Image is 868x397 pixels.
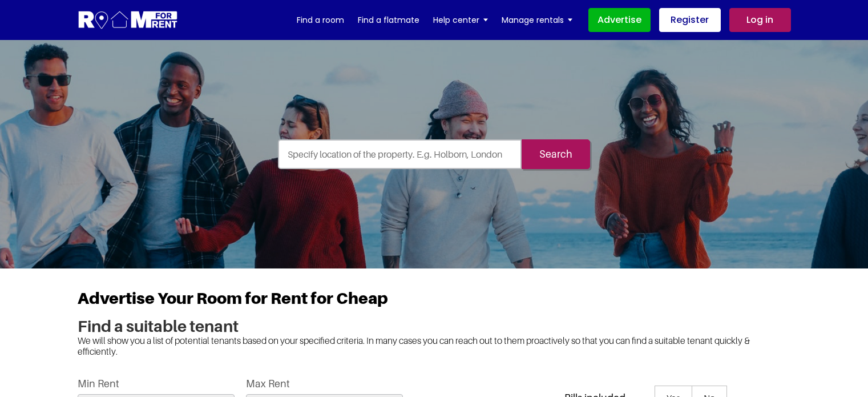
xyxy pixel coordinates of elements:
[433,11,488,29] a: Help center
[278,139,522,169] input: Specify location of the property. E.g. Holborn, London
[78,378,119,390] label: Min Rent
[246,378,290,390] label: Max Rent
[358,11,419,29] a: Find a flatmate
[78,288,791,316] h1: Advertise Your Room for Rent for Cheap
[78,316,791,336] h3: Find a suitable tenant
[78,335,791,357] p: We will show you a list of potential tenants based on your specified criteria. In many cases you ...
[659,8,721,32] a: Register
[588,8,651,32] a: Advertise
[78,10,179,31] img: Logo for Room for Rent, featuring a welcoming design with a house icon and modern typography
[502,11,572,29] a: Manage rentals
[729,8,791,32] a: Log in
[522,139,590,169] input: Search
[297,11,344,29] a: Find a room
